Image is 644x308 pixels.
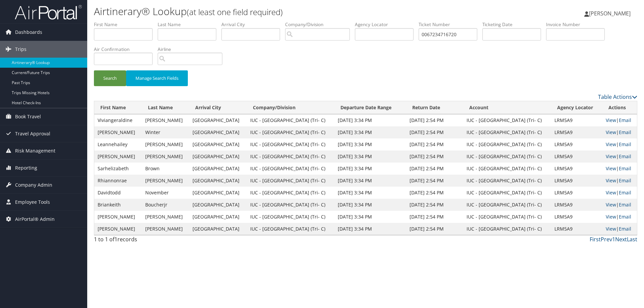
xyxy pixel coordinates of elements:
[406,126,463,138] td: [DATE] 2:54 PM
[158,21,221,28] label: Last Name
[551,175,602,187] td: LRM5A9
[551,150,602,163] td: LRM5A9
[15,41,26,58] span: Trips
[247,163,335,175] td: IUC - [GEOGRAPHIC_DATA] (Tri- C)
[142,163,190,175] td: Brown
[406,163,463,175] td: [DATE] 2:54 PM
[551,138,602,150] td: LRM5A9
[158,46,227,53] label: Airline
[615,236,627,243] a: Next
[189,187,247,199] td: [GEOGRAPHIC_DATA]
[406,199,463,211] td: [DATE] 2:54 PM
[94,187,142,199] td: Davidtodd
[114,236,117,243] span: 1
[142,199,190,211] td: Boucherjr
[590,236,601,243] a: First
[189,138,247,150] td: [GEOGRAPHIC_DATA]
[619,141,631,147] a: Email
[15,160,37,176] span: Reporting
[619,177,631,184] a: Email
[15,194,50,210] span: Employee Tools
[189,114,247,126] td: [GEOGRAPHIC_DATA]
[606,177,616,184] a: View
[15,142,55,159] span: Risk Management
[606,117,616,123] a: View
[94,70,126,86] button: Search
[463,101,551,114] th: Account: activate to sort column ascending
[463,223,551,235] td: IUC - [GEOGRAPHIC_DATA] (Tri- C)
[606,129,616,135] a: View
[334,150,406,163] td: [DATE] 3:34 PM
[602,175,637,187] td: |
[334,138,406,150] td: [DATE] 3:34 PM
[551,114,602,126] td: LRM5A9
[606,165,616,172] a: View
[606,153,616,160] a: View
[189,126,247,138] td: [GEOGRAPHIC_DATA]
[602,101,637,114] th: Actions
[463,163,551,175] td: IUC - [GEOGRAPHIC_DATA] (Tri- C)
[142,150,190,163] td: [PERSON_NAME]
[551,126,602,138] td: LRM5A9
[94,4,456,18] h1: Airtinerary® Lookup
[606,141,616,147] a: View
[142,114,190,126] td: [PERSON_NAME]
[189,211,247,223] td: [GEOGRAPHIC_DATA]
[15,4,82,20] img: airportal-logo.png
[619,226,631,232] a: Email
[334,101,406,114] th: Departure Date Range: activate to sort column descending
[406,150,463,163] td: [DATE] 2:54 PM
[15,177,52,193] span: Company Admin
[94,223,142,235] td: [PERSON_NAME]
[142,187,190,199] td: November
[612,236,615,243] a: 1
[482,21,546,28] label: Ticketing Date
[463,150,551,163] td: IUC - [GEOGRAPHIC_DATA] (Tri- C)
[285,21,355,28] label: Company/Division
[247,187,335,199] td: IUC - [GEOGRAPHIC_DATA] (Tri- C)
[94,163,142,175] td: Sarhelizabeth
[551,163,602,175] td: LRM5A9
[142,211,190,223] td: [PERSON_NAME]
[463,211,551,223] td: IUC - [GEOGRAPHIC_DATA] (Tri- C)
[334,223,406,235] td: [DATE] 3:34 PM
[94,150,142,163] td: [PERSON_NAME]
[94,114,142,126] td: Viviangeraldine
[619,129,631,135] a: Email
[463,175,551,187] td: IUC - [GEOGRAPHIC_DATA] (Tri- C)
[189,175,247,187] td: [GEOGRAPHIC_DATA]
[463,126,551,138] td: IUC - [GEOGRAPHIC_DATA] (Tri- C)
[334,175,406,187] td: [DATE] 3:34 PM
[221,21,285,28] label: Arrival City
[94,126,142,138] td: [PERSON_NAME]
[247,101,335,114] th: Company/Division
[419,21,482,28] label: Ticket Number
[584,3,637,23] a: [PERSON_NAME]
[602,150,637,163] td: |
[187,6,283,17] small: (at least one field required)
[619,213,631,220] a: Email
[142,126,190,138] td: Winter
[406,138,463,150] td: [DATE] 2:54 PM
[619,117,631,123] a: Email
[627,236,637,243] a: Last
[606,213,616,220] a: View
[189,163,247,175] td: [GEOGRAPHIC_DATA]
[606,189,616,196] a: View
[142,175,190,187] td: [PERSON_NAME]
[551,223,602,235] td: LRM5A9
[334,211,406,223] td: [DATE] 3:34 PM
[94,138,142,150] td: Leannehailey
[94,235,222,247] div: 1 to 1 of records
[94,101,142,114] th: First Name: activate to sort column ascending
[334,163,406,175] td: [DATE] 3:34 PM
[589,10,631,17] span: [PERSON_NAME]
[463,114,551,126] td: IUC - [GEOGRAPHIC_DATA] (Tri- C)
[602,223,637,235] td: |
[406,223,463,235] td: [DATE] 2:54 PM
[601,236,612,243] a: Prev
[406,175,463,187] td: [DATE] 2:54 PM
[15,211,55,228] span: AirPortal® Admin
[619,153,631,160] a: Email
[334,126,406,138] td: [DATE] 3:34 PM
